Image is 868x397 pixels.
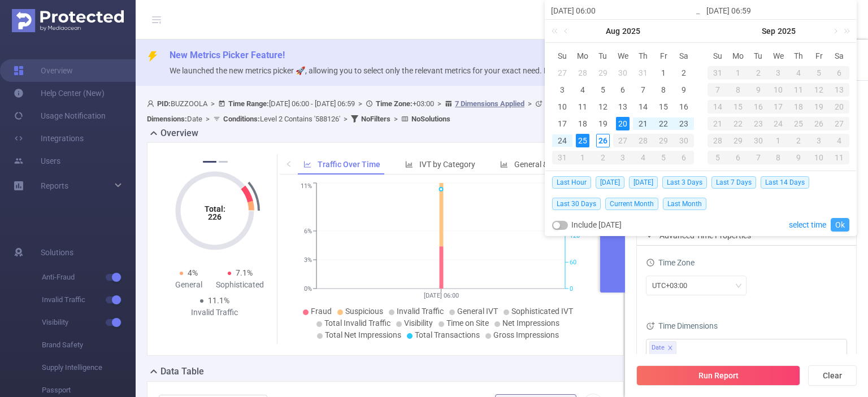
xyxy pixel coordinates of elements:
[14,82,105,104] a: Help Center (New)
[411,115,450,123] b: No Solutions
[674,149,694,166] td: September 6, 2025
[788,132,809,149] td: October 2, 2025
[735,282,742,290] i: icon: down
[809,134,829,147] div: 3
[163,279,215,291] div: General
[170,50,285,60] span: New Metrics Picker Feature!
[748,81,769,98] td: September 9, 2025
[662,176,707,189] span: Last 3 Days
[652,342,665,354] span: Date
[616,83,630,97] div: 6
[708,134,728,147] div: 28
[636,83,650,97] div: 7
[728,132,748,149] td: September 29, 2025
[769,149,789,166] td: October 8, 2025
[593,149,613,166] td: September 2, 2025
[204,204,225,213] tspan: Total:
[223,115,260,123] b: Conditions :
[748,115,769,132] td: September 23, 2025
[613,151,633,164] div: 3
[674,47,694,64] th: Sat
[788,98,809,115] td: September 18, 2025
[748,100,769,114] div: 16
[769,134,789,147] div: 1
[829,134,849,147] div: 4
[708,117,728,130] div: 21
[303,160,311,168] i: icon: line-chart
[14,127,84,150] a: Integrations
[708,115,728,132] td: September 21, 2025
[552,198,601,210] span: Last 30 Days
[301,183,312,190] tspan: 11%
[728,117,748,130] div: 22
[502,319,559,328] span: Net Impressions
[636,100,650,114] div: 14
[708,64,728,81] td: August 31, 2025
[170,66,653,75] span: We launched the new metrics picker 🚀, allowing you to select only the relevant metrics for your e...
[555,117,569,130] div: 17
[514,160,656,169] span: General & Sophisticated IVT by Category
[633,132,653,149] td: August 28, 2025
[340,115,351,123] span: >
[596,66,610,80] div: 29
[708,100,728,114] div: 14
[674,151,694,164] div: 6
[419,160,475,169] span: IVT by Category
[203,161,216,163] button: 1
[667,345,673,352] i: icon: close
[788,117,809,130] div: 25
[708,47,728,64] th: Sun
[711,176,756,189] span: Last 7 Days
[748,64,769,81] td: September 2, 2025
[829,81,849,98] td: September 13, 2025
[809,47,829,64] th: Fri
[829,117,849,130] div: 27
[769,100,789,114] div: 17
[677,117,691,130] div: 23
[500,160,508,168] i: icon: bar-chart
[748,66,769,80] div: 2
[572,64,593,81] td: July 28, 2025
[415,330,480,339] span: Total Transactions
[657,83,670,97] div: 8
[788,66,809,80] div: 4
[613,98,633,115] td: August 13, 2025
[761,176,809,189] span: Last 14 Days
[555,66,569,80] div: 27
[657,100,670,114] div: 15
[633,51,653,61] span: Th
[788,64,809,81] td: September 4, 2025
[596,83,610,97] div: 5
[552,214,622,235] div: Include [DATE]
[549,20,564,42] a: Last year (Control + left)
[829,132,849,149] td: October 4, 2025
[355,99,366,108] span: >
[788,81,809,98] td: September 11, 2025
[728,151,748,164] div: 6
[788,100,809,114] div: 18
[605,20,621,42] a: Aug
[769,132,789,149] td: October 1, 2025
[304,256,312,264] tspan: 3%
[674,115,694,132] td: August 23, 2025
[708,132,728,149] td: September 28, 2025
[390,115,401,123] span: >
[769,66,789,80] div: 3
[613,47,633,64] th: Wed
[552,98,572,115] td: August 10, 2025
[728,100,748,114] div: 15
[829,149,849,166] td: October 11, 2025
[423,292,458,299] tspan: [DATE] 06:00
[14,59,73,82] a: Overview
[653,64,674,81] td: August 1, 2025
[674,64,694,81] td: August 2, 2025
[633,64,653,81] td: July 31, 2025
[652,276,695,295] div: UTC+03:00
[636,66,650,80] div: 31
[613,115,633,132] td: August 20, 2025
[769,83,789,97] div: 10
[769,81,789,98] td: September 10, 2025
[605,198,658,210] span: Current Month
[593,81,613,98] td: August 5, 2025
[236,268,253,277] span: 7.1%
